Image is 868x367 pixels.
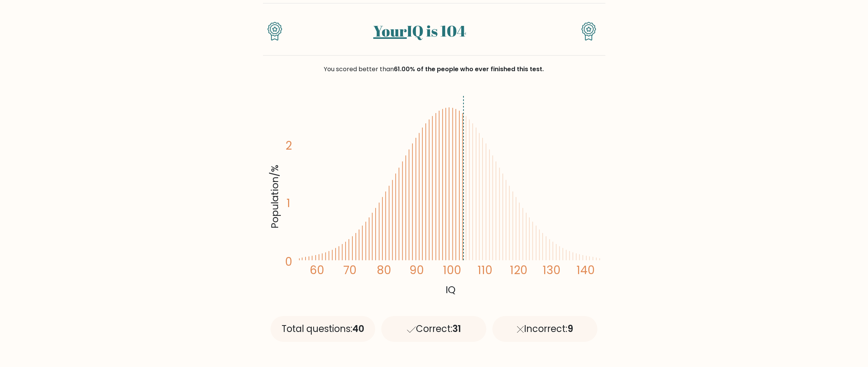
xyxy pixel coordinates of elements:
tspan: 90 [409,262,424,278]
div: You scored better than [263,65,605,74]
tspan: 0 [285,254,292,270]
span: 31 [452,322,461,335]
tspan: 2 [285,138,292,153]
tspan: 1 [287,196,290,211]
tspan: 140 [577,262,595,278]
span: 40 [352,322,364,335]
span: 61.00% of the people who ever finished this test. [394,65,544,73]
tspan: 100 [443,262,461,278]
tspan: 130 [543,262,561,278]
tspan: 120 [510,262,527,278]
span: 9 [567,322,573,335]
div: Incorrect: [492,316,597,342]
h1: IQ is 104 [296,22,543,40]
tspan: 60 [309,262,324,278]
tspan: Population/% [268,165,282,229]
a: Your [373,21,407,41]
tspan: 80 [376,262,391,278]
div: Correct: [381,316,486,342]
tspan: 70 [343,262,357,278]
tspan: IQ [446,283,456,297]
tspan: 110 [478,262,492,278]
div: Total questions: [271,316,376,342]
